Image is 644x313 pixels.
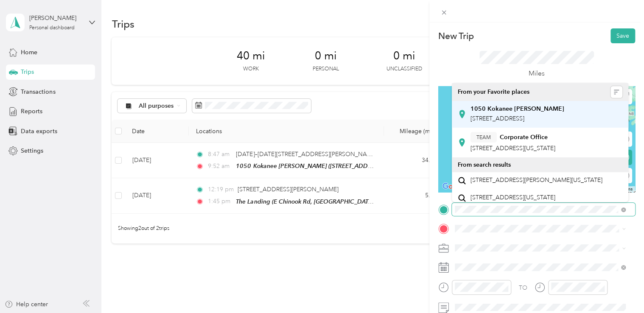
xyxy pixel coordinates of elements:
[470,194,555,201] span: [STREET_ADDRESS][US_STATE]
[470,176,602,184] span: [STREET_ADDRESS][PERSON_NAME][US_STATE]
[610,28,635,43] button: Save
[458,88,529,96] span: From your Favorite places
[476,134,491,141] span: TEAM
[458,161,511,168] span: From search results
[596,265,644,313] iframe: Everlance-gr Chat Button Frame
[470,115,524,122] span: [STREET_ADDRESS]
[470,145,555,152] span: [STREET_ADDRESS][US_STATE]
[529,68,545,79] p: Miles
[440,181,468,192] a: Open this area in Google Maps (opens a new window)
[500,134,548,141] strong: Corporate Office
[519,283,527,292] div: TO
[470,132,497,143] button: TEAM
[470,105,564,113] strong: 1050 Kokanee [PERSON_NAME]
[440,181,468,192] img: Google
[438,30,474,42] p: New Trip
